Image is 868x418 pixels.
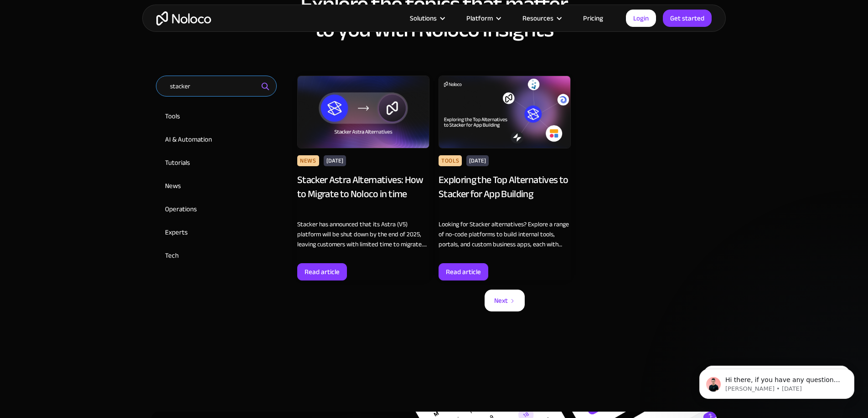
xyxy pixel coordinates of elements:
[663,10,712,27] a: Get started
[511,12,572,24] div: Resources
[156,76,288,266] form: Email Form 2
[494,295,508,306] div: Next
[626,10,656,27] a: Login
[466,12,493,24] div: Platform
[439,76,571,280] a: Tools[DATE]Exploring the Top Alternatives to Stacker for App BuildingLooking for Stacker alternat...
[297,155,319,166] div: News
[522,12,553,24] div: Resources
[466,155,489,166] div: [DATE]
[446,266,481,278] div: Read article
[398,12,455,24] div: Solutions
[439,219,571,250] div: Looking for Stacker alternatives? Explore a range of no-code platforms to build internal tools, p...
[324,155,346,166] div: [DATE]
[297,76,429,280] a: News[DATE]Stacker Astra Alternatives: How to Migrate to Noloco in timeStacker has announced that ...
[156,11,211,25] a: home
[439,173,571,215] div: Exploring the Top Alternatives to Stacker for App Building
[439,155,462,166] div: Tools
[297,290,712,311] div: List
[297,173,429,215] div: Stacker Astra Alternatives: How to Migrate to Noloco in time
[572,12,615,24] a: Pricing
[686,350,868,413] iframe: Intercom notifications message
[305,266,340,278] div: Read article
[410,12,437,24] div: Solutions
[455,12,511,24] div: Platform
[297,219,429,250] div: Stacker has announced that its Astra (V5) platform will be shut down by the end of 2025, leaving ...
[485,290,525,311] a: Next Page
[156,76,277,97] input: Search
